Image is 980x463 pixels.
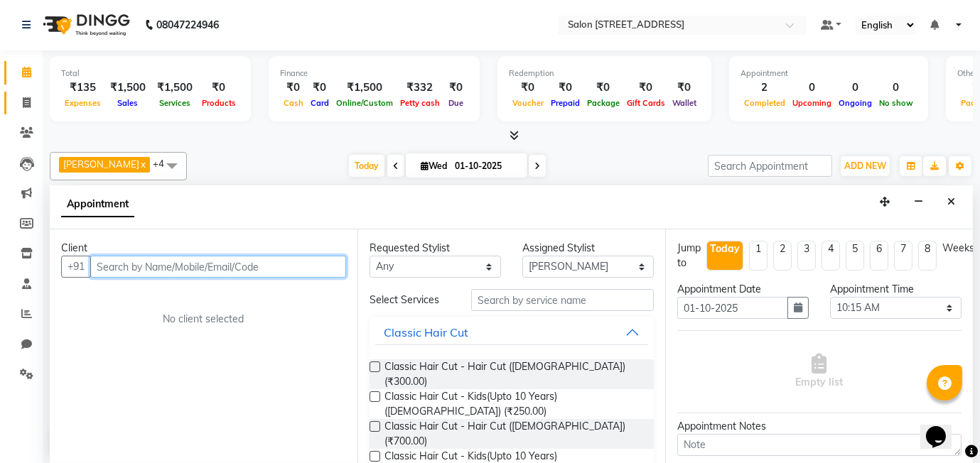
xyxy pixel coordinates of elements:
[61,241,346,256] div: Client
[280,67,468,80] div: Finance
[114,98,142,108] span: Sales
[876,98,917,108] span: No show
[677,419,962,434] div: Appointment Notes
[623,98,669,108] span: Gift Cards
[547,80,583,96] div: ₹0
[677,241,701,271] div: Jump to
[942,241,974,256] div: Weeks
[384,324,468,341] div: Classic Hair Cut
[547,98,583,108] span: Prepaid
[333,98,397,108] span: Online/Custom
[708,155,832,177] input: Search Appointment
[846,241,864,271] li: 5
[61,256,91,278] button: +91
[509,80,547,96] div: ₹0
[307,98,333,108] span: Card
[844,160,886,171] span: ADD NEW
[669,80,700,96] div: ₹0
[822,241,840,271] li: 4
[835,98,876,108] span: Ongoing
[773,241,792,271] li: 2
[623,80,669,96] div: ₹0
[349,155,384,177] span: Today
[920,406,966,449] iframe: chat widget
[370,241,501,256] div: Requested Stylist
[153,158,175,169] span: +4
[870,241,888,271] li: 6
[307,80,333,96] div: ₹0
[894,241,912,271] li: 7
[61,192,134,217] span: Appointment
[104,80,151,96] div: ₹1,500
[384,419,642,449] span: Classic Hair Cut - Hair Cut ([DEMOGRAPHIC_DATA]) (₹700.00)
[583,98,623,108] span: Package
[876,80,917,96] div: 0
[90,256,346,278] input: Search by Name/Mobile/Email/Code
[36,5,134,45] img: logo
[835,80,876,96] div: 0
[151,80,198,96] div: ₹1,500
[384,359,642,389] span: Classic Hair Cut - Hair Cut ([DEMOGRAPHIC_DATA]) (₹300.00)
[741,67,917,80] div: Appointment
[443,80,468,96] div: ₹0
[669,98,700,108] span: Wallet
[280,98,307,108] span: Cash
[471,289,654,311] input: Search by service name
[280,80,307,96] div: ₹0
[509,67,700,80] div: Redemption
[841,156,890,176] button: ADD NEW
[417,160,451,171] span: Wed
[677,297,788,319] input: yyyy-mm-dd
[359,293,461,307] div: Select Services
[63,158,139,170] span: [PERSON_NAME]
[941,191,962,213] button: Close
[583,80,623,96] div: ₹0
[61,80,104,96] div: ₹135
[61,67,239,80] div: Total
[741,80,789,96] div: 2
[156,98,194,108] span: Services
[830,282,962,297] div: Appointment Time
[445,98,467,108] span: Due
[797,241,816,271] li: 3
[333,80,397,96] div: ₹1,500
[789,98,835,108] span: Upcoming
[156,5,219,45] b: 08047224946
[451,156,522,177] input: 2025-10-01
[397,80,443,96] div: ₹332
[397,98,443,108] span: Petty cash
[710,241,740,256] div: Today
[61,98,104,108] span: Expenses
[741,98,789,108] span: Completed
[384,389,642,419] span: Classic Hair Cut - Kids(Upto 10 Years) ([DEMOGRAPHIC_DATA]) (₹250.00)
[198,98,239,108] span: Products
[509,98,547,108] span: Voucher
[918,241,937,271] li: 8
[375,320,648,345] button: Classic Hair Cut
[749,241,768,271] li: 1
[139,158,146,170] a: x
[95,312,312,327] div: No client selected
[789,80,835,96] div: 0
[677,282,809,297] div: Appointment Date
[522,241,654,256] div: Assigned Stylist
[198,80,239,96] div: ₹0
[796,354,844,390] span: Empty list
